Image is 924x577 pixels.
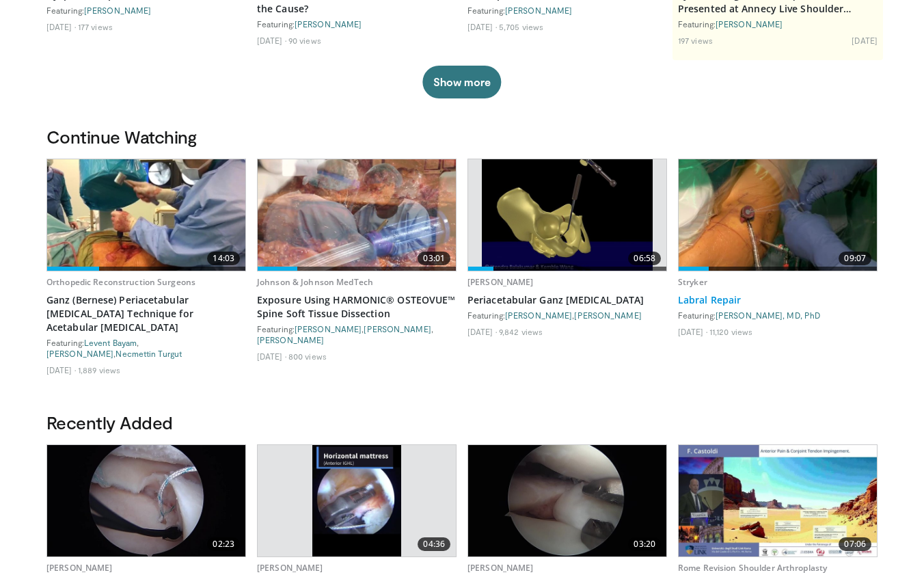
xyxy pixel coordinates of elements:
div: Featuring: [46,5,246,16]
a: Orthopedic Reconstruction Surgeons [46,276,195,288]
li: 177 views [78,21,113,32]
a: Stryker [678,276,707,288]
a: [PERSON_NAME] [46,349,113,358]
a: [PERSON_NAME] [574,310,641,320]
li: [DATE] [852,35,878,46]
div: Featuring: [467,5,667,16]
li: 90 views [288,35,321,46]
li: [DATE] [46,21,76,32]
span: 07:06 [839,537,871,551]
li: [DATE] [46,364,76,375]
a: [PERSON_NAME] [295,324,362,334]
img: 926032fc-011e-4e04-90f2-afa899d7eae5.620x360_q85_upscale.jpg [47,445,245,556]
a: Necmettin Turgut [116,349,182,358]
a: [PERSON_NAME] [467,562,534,574]
a: Periacetabular Ganz [MEDICAL_DATA] [467,293,667,307]
a: 06:58 [468,159,666,271]
span: 14:03 [207,252,240,265]
a: [PERSON_NAME] [505,310,572,320]
li: 800 views [288,351,327,362]
a: [PERSON_NAME] [716,19,783,29]
a: [PERSON_NAME] [84,5,151,15]
span: 09:07 [839,252,871,265]
li: 1,889 views [78,364,120,375]
a: Labral Repair [678,293,878,307]
li: [DATE] [257,351,286,362]
a: Ganz (Bernese) Periacetabular [MEDICAL_DATA] Technique for Acetabular [MEDICAL_DATA] [46,293,246,334]
a: 03:01 [258,159,456,271]
span: 03:01 [418,252,450,265]
div: Featuring: [678,18,878,29]
a: 14:03 [47,159,245,271]
div: Featuring: , [467,310,667,321]
a: [PERSON_NAME] [257,335,324,345]
li: [DATE] [467,21,497,32]
img: 8037028b-5014-4d38-9a8c-71d966c81743.620x360_q85_upscale.jpg [679,445,877,556]
div: Featuring: , , [46,337,246,359]
span: 06:58 [628,252,661,265]
div: Featuring: , , [257,323,457,345]
a: Rome Revision Shoulder Arthroplasty [678,562,827,574]
a: [PERSON_NAME] [505,5,572,15]
a: 07:06 [679,445,877,556]
a: Johnson & Johnson MedTech [257,276,373,288]
a: [PERSON_NAME], MD, PhD [716,310,820,320]
img: 90e534d5-ea32-4876-a093-82e10d62df09.620x360_q85_upscale.jpg [258,159,456,271]
li: 9,842 views [499,326,543,337]
a: [PERSON_NAME] [257,562,323,574]
li: [DATE] [467,326,497,337]
a: 09:07 [679,159,877,271]
a: [PERSON_NAME] [46,562,113,574]
li: [DATE] [257,35,286,46]
a: 04:36 [258,445,456,556]
a: [PERSON_NAME] [295,19,362,29]
a: [PERSON_NAME] [364,324,431,334]
img: 2649116b-05f8-405c-a48f-a284a947b030.620x360_q85_upscale.jpg [468,445,666,556]
span: 02:23 [207,537,240,551]
h3: Continue Watching [46,126,878,148]
a: Levent Bayam [84,338,137,347]
span: 04:36 [418,537,450,551]
a: 03:20 [468,445,666,556]
div: Featuring: [678,310,878,321]
img: cd449402-123d-47f7-b112-52d159f17939.620x360_q85_upscale.jpg [312,445,402,556]
li: 11,120 views [709,326,752,337]
h3: Recently Added [46,412,878,433]
a: 02:23 [47,445,245,556]
button: Show more [422,66,501,98]
li: 197 views [678,35,713,46]
a: [PERSON_NAME] [467,276,534,288]
img: db605aaa-8f3e-4b74-9e59-83a35179dada.620x360_q85_upscale.jpg [482,159,652,271]
img: -TiYc6krEQGNAzh35hMDoxOjBrOw-uIx_2.620x360_q85_upscale.jpg [679,159,877,271]
div: Featuring: [257,18,457,29]
li: [DATE] [678,326,707,337]
li: 5,705 views [499,21,543,32]
span: 03:20 [628,537,661,551]
img: 8a2fc979-0646-466c-aa2b-e9c7f6e6c67e.620x360_q85_upscale.jpg [47,159,245,271]
a: Exposure Using HARMONIC® OSTEOVUE™ Spine Soft Tissue Dissection [257,293,457,321]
